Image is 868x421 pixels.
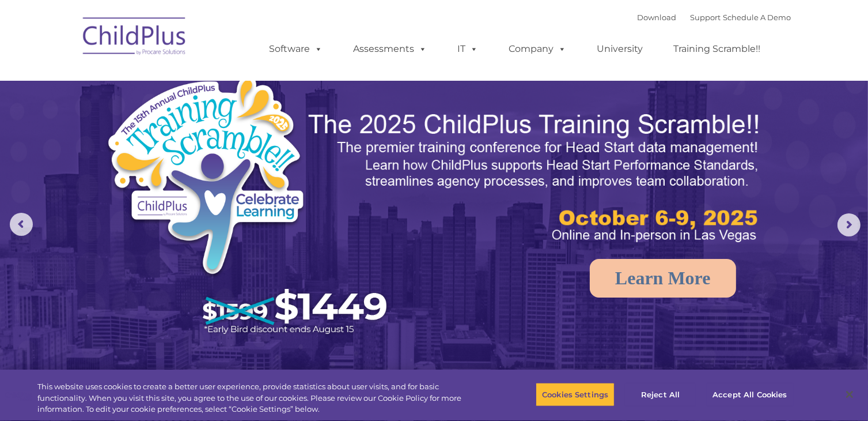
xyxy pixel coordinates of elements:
[498,37,578,61] a: Company
[160,123,209,132] span: Phone number
[160,76,195,85] span: Last name
[624,382,696,407] button: Reject All
[446,37,490,61] a: IT
[638,13,677,22] a: Download
[77,9,192,67] img: ChildPlus by Procare Solutions
[342,37,439,61] a: Assessments
[37,381,477,415] div: This website uses cookies to create a better user experience, provide statistics about user visit...
[258,37,335,61] a: Software
[638,13,791,22] font: |
[706,382,793,407] button: Accept All Cookies
[536,382,615,407] button: Cookies Settings
[590,259,736,298] a: Learn More
[723,13,791,22] a: Schedule A Demo
[837,382,862,407] button: Close
[586,37,655,61] a: University
[662,37,772,61] a: Training Scramble!!
[691,13,721,22] a: Support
